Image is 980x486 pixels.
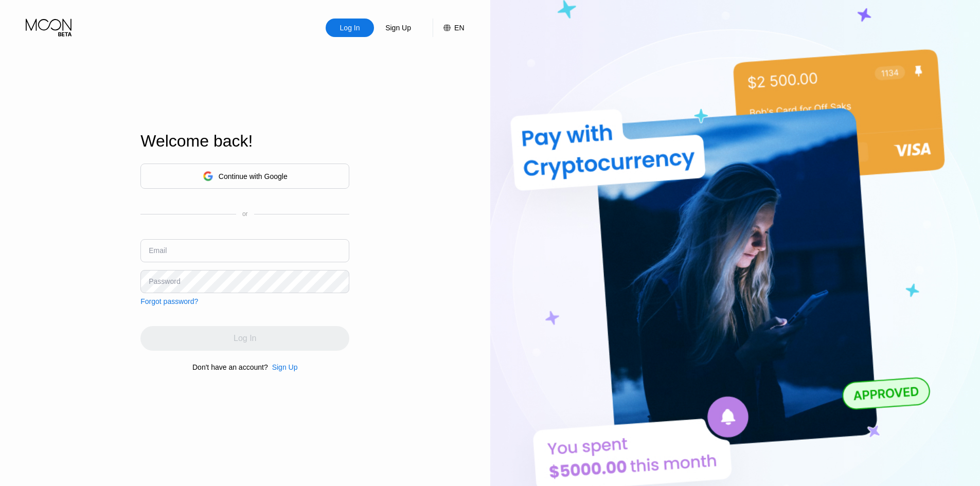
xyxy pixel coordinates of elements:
div: Sign Up [268,363,298,371]
div: Password [149,277,180,285]
div: Continue with Google [219,172,288,181]
div: Sign Up [272,363,298,371]
div: EN [433,19,464,37]
div: Forgot password? [140,297,198,305]
div: Welcome back! [140,132,349,151]
div: Sign Up [374,19,422,37]
div: Don't have an account? [192,363,268,371]
div: Log In [339,23,361,33]
div: or [242,210,248,218]
div: EN [454,24,464,32]
div: Sign Up [384,23,412,33]
div: Log In [326,19,374,37]
div: Continue with Google [140,164,349,189]
div: Email [149,246,167,255]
